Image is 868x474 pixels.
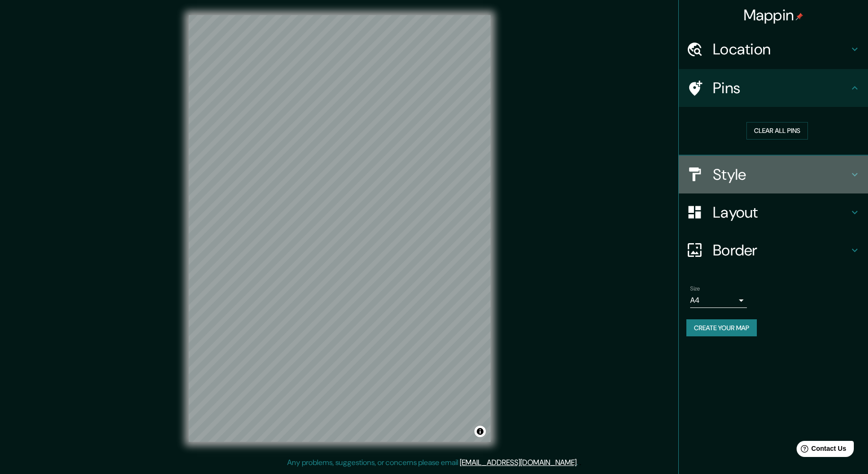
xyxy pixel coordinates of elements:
div: Style [679,156,868,193]
canvas: Map [189,15,491,442]
label: Size [690,284,700,292]
div: Location [679,30,868,68]
iframe: Help widget launcher [784,437,858,464]
div: . [578,457,579,468]
button: Create your map [686,319,757,337]
img: pin-icon.png [796,13,803,20]
h4: Layout [713,203,849,222]
div: . [579,457,581,468]
h4: Mappin [744,6,804,25]
p: Any problems, suggestions, or concerns please email . [287,457,578,468]
a: [EMAIL_ADDRESS][DOMAIN_NAME] [460,457,577,467]
h4: Style [713,165,849,184]
div: Layout [679,193,868,231]
div: Border [679,231,868,269]
div: A4 [690,293,747,308]
button: Toggle attribution [474,426,486,437]
h4: Border [713,241,849,260]
div: Pins [679,69,868,107]
button: Clear all pins [746,122,808,140]
h4: Location [713,40,849,59]
h4: Pins [713,79,849,97]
